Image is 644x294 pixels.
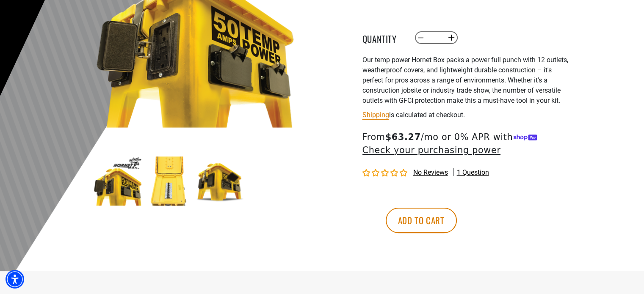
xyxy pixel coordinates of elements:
[362,169,409,177] span: 0.00 stars
[362,109,570,121] div: is calculated at checkout.
[413,168,448,176] span: No reviews
[6,270,24,289] div: Accessibility Menu
[362,56,568,104] span: Our temp power Hornet Box packs a power full punch with 12 outlets, weatherproof covers, and ligh...
[386,208,457,233] button: Add to cart
[362,111,389,119] a: Shipping
[362,32,405,43] label: Quantity
[457,168,489,177] span: 1 question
